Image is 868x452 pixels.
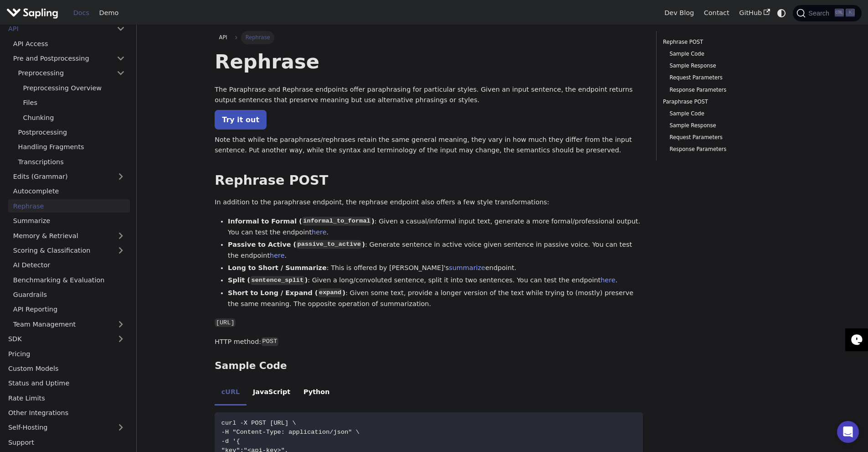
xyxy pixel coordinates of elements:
h1: Rephrase [215,49,643,74]
h3: Sample Code [215,360,643,372]
a: Preprocessing Overview [18,81,130,94]
a: Docs [68,6,94,20]
div: Open Intercom Messenger [837,421,859,443]
a: Demo [94,6,123,20]
a: Rephrase [8,199,130,213]
p: The Paraphrase and Rephrase endpoints offer paraphrasing for particular styles. Given an input se... [215,84,643,106]
a: Transcriptions [13,155,130,168]
a: Other Integrations [3,406,130,420]
a: Sapling.ai [6,6,62,20]
a: here [270,252,284,259]
a: API Reporting [8,303,130,316]
a: API [3,22,112,36]
kbd: K [846,9,855,17]
a: Support [3,436,130,449]
a: here [601,276,615,284]
a: Autocomplete [8,185,130,198]
a: Files [18,96,130,109]
span: -d '{ [221,438,240,445]
a: Summarize [8,214,130,228]
a: Response Parameters [669,86,783,94]
span: API [219,34,227,41]
a: here [312,229,326,236]
a: Dev Blog [659,6,699,20]
a: Handling Fragments [13,140,130,154]
button: Collapse sidebar category 'API' [112,22,130,36]
code: sentence_split [250,276,305,285]
a: Rephrase POST [663,38,786,47]
a: AI Detector [8,259,130,272]
code: POST [261,337,278,346]
span: Rephrase [241,31,274,44]
li: JavaScript [247,380,297,406]
span: Search [806,10,835,17]
li: cURL [215,380,246,406]
li: : Given a casual/informal input text, generate a more formal/professional output. You can test th... [228,216,643,238]
a: Custom Models [3,362,130,375]
li: : This is offered by [PERSON_NAME]'s endpoint. [228,263,643,274]
strong: Short to Long / Expand ( ) [228,289,345,296]
a: Request Parameters [669,133,783,142]
a: API [215,31,231,44]
code: informal_to_formal [302,217,371,226]
a: Postprocessing [13,126,130,139]
img: Sapling.ai [6,6,58,20]
li: Python [297,380,336,406]
nav: Breadcrumbs [215,31,643,44]
code: passive_to_active [296,240,362,249]
p: In addition to the paraphrase endpoint, the rephrase endpoint also offers a few style transformat... [215,197,643,208]
a: Response Parameters [669,145,783,154]
code: [URL] [215,318,236,327]
a: Status and Uptime [3,377,130,390]
li: : Given some text, provide a longer version of the text while trying to (mostly) preserve the sam... [228,288,643,310]
a: API Access [8,37,130,50]
button: Switch between dark and light mode (currently system mode) [775,6,788,20]
h2: Rephrase POST [215,172,643,189]
a: Paraphrase POST [663,98,786,106]
a: Scoring & Classification [8,244,130,257]
a: Chunking [18,111,130,124]
span: curl -X POST [URL] \ [221,420,296,426]
strong: Long to Short / Summarize [228,264,327,271]
a: Memory & Retrieval [8,229,130,242]
a: Sample Code [669,50,783,58]
p: HTTP method: [215,337,643,348]
strong: Informal to Formal ( ) [228,218,375,225]
a: Sample Response [669,62,783,70]
a: Sample Code [669,109,783,118]
a: Guardrails [8,288,130,301]
li: : Generate sentence in active voice given sentence in passive voice. You can test the endpoint . [228,239,643,261]
a: Edits (Grammar) [8,170,130,183]
li: : Given a long/convoluted sentence, split it into two sentences. You can test the endpoint . [228,275,643,286]
a: Self-Hosting [3,421,130,434]
a: Team Management [8,317,130,331]
strong: Passive to Active ( ) [228,241,365,248]
button: Search (Ctrl+K) [793,5,861,21]
a: GitHub [734,6,775,20]
button: Expand sidebar category 'SDK' [112,333,130,346]
code: expand [318,288,343,297]
a: Pre and Postprocessing [8,52,130,65]
p: Note that while the paraphrases/rephrases retain the same general meaning, they vary in how much ... [215,135,643,156]
a: Request Parameters [669,73,783,82]
a: Sample Response [669,121,783,130]
a: Rate Limits [3,391,130,405]
a: Benchmarking & Evaluation [8,273,130,286]
strong: Split ( ) [228,276,308,284]
a: Try it out [215,110,267,130]
a: Pricing [3,347,130,360]
span: -H "Content-Type: application/json" \ [221,429,360,436]
a: summarize [449,264,485,271]
a: Contact [699,6,734,20]
a: Preprocessing [13,67,130,80]
a: SDK [3,333,112,346]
